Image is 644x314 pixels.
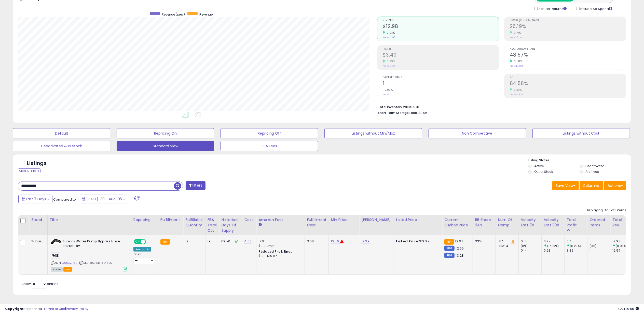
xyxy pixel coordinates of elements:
[51,239,61,244] img: 310ZzH1x8VL._SL40_.jpg
[498,244,515,248] div: FBM: 3
[396,239,419,244] b: Listed Price:
[378,103,622,110] li: $76
[244,217,254,223] div: Cost
[383,48,499,50] span: Profit
[22,281,58,286] span: Show: entries
[521,244,528,248] small: (0%)
[521,217,539,228] div: Velocity Last 7d
[456,246,464,251] span: 12.65
[5,306,24,311] strong: Copyright
[385,59,395,63] small: 0.29%
[585,169,599,174] label: Archived
[385,31,395,35] small: 0.08%
[307,239,325,244] div: 3.68
[185,217,203,228] div: Fulfillable Quantity
[512,59,522,63] small: 0.58%
[510,64,523,68] small: Prev: 48.29%
[498,217,516,228] div: Num of Comp.
[612,239,633,244] div: 12.98
[133,217,156,223] div: Repricing
[580,181,604,190] button: Columns
[378,111,418,115] b: Short Term Storage Fees:
[244,239,252,244] a: 4.02
[31,239,44,244] div: Subaru
[258,223,262,227] small: Amazon Fees.
[324,128,422,138] button: Listings without Min/Max
[361,239,369,244] a: 12.99
[86,197,122,202] span: [DATE]-30 - Aug-05
[221,239,238,244] div: 69.70
[429,128,526,138] button: Non Competitive
[79,195,128,203] button: [DATE]-30 - Aug-05
[510,48,626,50] span: Avg. Buybox Share
[383,93,389,96] small: Prev: 1
[444,217,471,228] div: Current Buybox Price
[383,76,499,79] span: Ordered Items
[31,217,45,223] div: Brand
[544,217,562,228] div: Velocity Last 30d
[208,217,217,233] div: FBA Total Qty
[510,52,626,59] h2: 48.57%
[44,306,65,311] a: Terms of Use
[186,181,205,190] button: Filters
[570,244,581,248] small: (0.29%)
[221,217,240,233] div: Historical Days Of Supply
[510,81,626,87] h2: 84.58%
[475,217,494,228] div: BB Share 24h.
[383,81,499,87] h2: 1
[573,6,621,11] div: Include Ad Spend
[590,248,610,253] div: 1
[612,248,633,253] div: 12.97
[331,217,357,223] div: Min Price
[531,6,573,11] div: Include Returns
[133,247,151,252] div: Amazon AI
[544,248,564,253] div: 0.23
[532,128,630,138] button: Listings without Cost
[208,239,215,244] div: 19
[13,141,110,151] button: Deactivated & In Stock
[307,217,326,228] div: Fulfillment Cost
[512,88,522,92] small: 0.30%
[567,248,587,253] div: 3.39
[475,239,492,244] div: 33%
[552,181,579,190] button: Save View
[62,239,124,250] b: Subaru Water Pump Bypass Hose 807615182
[383,64,395,68] small: Prev: $3.39
[455,239,463,244] span: 12.97
[456,253,464,258] span: 13.28
[258,244,301,248] div: $0.30 min
[567,217,585,228] div: Total Profit
[534,164,544,168] label: Active
[521,248,541,253] div: 0.14
[199,12,213,17] span: Revenue
[134,240,141,244] span: ON
[616,244,627,248] small: (0.08%)
[13,128,110,138] button: Default
[444,253,454,258] small: FBM
[396,217,440,223] div: Listed Price
[51,239,127,271] div: ASIN:
[331,239,339,244] a: 10.56
[383,52,499,59] h2: $3.40
[383,23,499,30] h2: $12.98
[361,217,392,223] div: [PERSON_NAME]
[444,239,454,245] small: FBA
[383,36,395,39] small: Prev: $12.97
[117,128,214,138] button: Repricing On
[51,267,63,272] span: All listings currently available for purchase on Amazon
[221,128,318,138] button: Repricing Off
[160,217,181,223] div: Fulfillment
[534,169,553,174] label: Out of Stock
[66,306,88,311] a: Privacy Policy
[510,93,523,96] small: Prev: 84.33%
[583,183,599,188] span: Columns
[185,239,201,244] div: 12
[27,160,47,167] h5: Listings
[521,239,541,244] div: 0.14
[18,168,40,173] div: Clear All Filters
[18,195,52,203] button: Last 7 Days
[383,88,393,92] small: 0.00%
[498,239,515,244] div: FBA: 1
[53,197,77,202] span: Compared to:
[396,239,438,244] div: $12.97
